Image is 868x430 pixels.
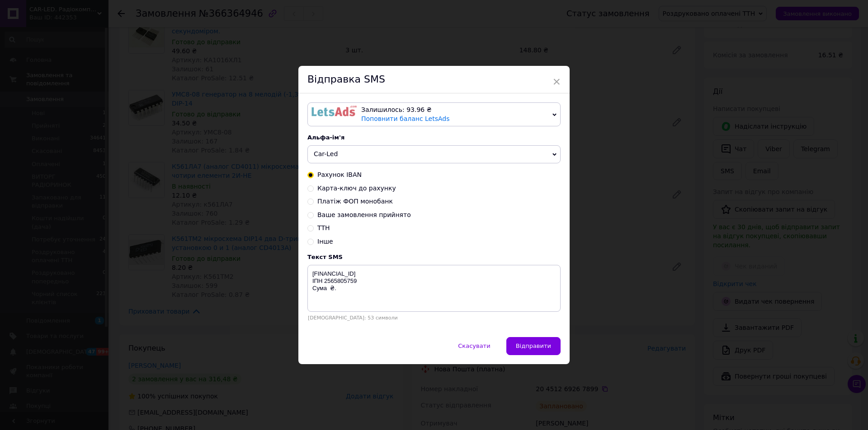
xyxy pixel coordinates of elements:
[516,342,551,349] span: Відправити
[448,337,500,355] button: Скасувати
[307,134,344,141] span: Альфа-ім'я
[314,150,338,157] span: Car-Led
[317,171,362,178] span: Рахунок IBAN
[317,185,396,192] span: Карта-ключ до рахунку
[317,198,393,205] span: Платіж ФОП монобанк
[307,265,561,312] textarea: [FINANCIAL_ID] ІПН 2565805759 Cума ₴.
[458,342,490,349] span: Скасувати
[506,337,561,355] button: Відправити
[317,211,411,218] span: Ваше замовлення прийнято
[317,224,330,231] span: ТТН
[307,315,561,321] div: [DEMOGRAPHIC_DATA]: 53 символи
[298,66,570,93] div: Відправка SMS
[317,238,333,245] span: Інше
[361,106,549,115] div: Залишилось: 93.96 ₴
[361,115,450,122] a: Поповнити баланс LetsAds
[307,254,561,260] div: Текст SMS
[552,74,561,89] span: ×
